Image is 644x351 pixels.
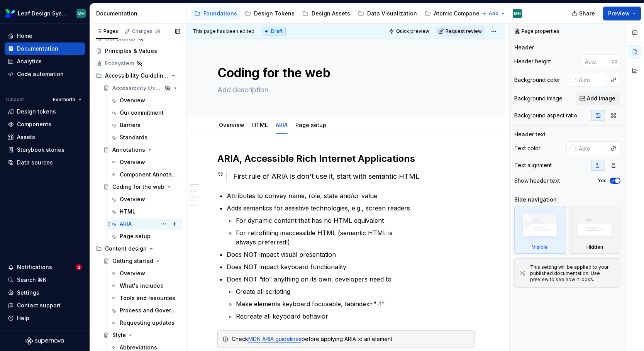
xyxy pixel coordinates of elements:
a: Assets [5,131,85,143]
a: Overview [219,122,244,128]
p: For retrofitting inaccessible HTML (semantic HTML is always preferred!) [236,228,475,247]
span: Quick preview [396,28,429,34]
h2: ARIA, Accessible Rich Internet Applications [217,153,475,165]
div: Overview [120,158,145,166]
a: Component Annotations [107,168,183,181]
div: Process and Governance [120,307,178,314]
div: Background color [514,76,560,84]
div: Coding for the web [112,183,164,191]
div: Principles & Values [105,47,157,55]
p: px [612,58,617,64]
a: Requesting updates [107,317,183,329]
span: Request review [446,28,482,34]
a: Code automation [5,68,85,80]
div: Check before applying ARIA to an element [232,335,469,343]
span: Add image [587,95,615,102]
p: Adds semantics for assistive technologies, e.g., screen readers [227,203,475,213]
button: Share [568,7,600,20]
div: This setting will be applied to your published documentation. Use preview to see how it looks. [530,264,615,283]
div: Overview [120,97,145,104]
button: Leaf Design SystemMH [2,5,88,22]
div: Documentation [17,45,58,53]
span: Add [489,10,498,17]
a: Barriers [107,119,183,131]
div: Visible [532,244,548,250]
div: Header height [514,58,551,65]
div: Getting started [112,257,153,265]
button: Contact support [5,299,85,312]
p: Does NOT impact visual presentation [227,250,475,259]
a: ARIA [107,218,183,230]
div: Content design [93,242,183,255]
div: Component Annotations [120,171,178,178]
div: Code automation [17,70,64,78]
p: Attributes to convey name, role, state and/or value [227,191,475,200]
div: Standards [120,134,147,141]
p: Recreate all keyboard behavior [236,312,475,321]
div: Background aspect ratio [514,112,577,119]
a: Settings [5,287,85,299]
button: Help [5,312,85,324]
div: Accessibility Overview [112,84,162,92]
div: MH [514,10,521,17]
svg: Supernova Logo [25,337,64,345]
div: Accessibility Guidelines [93,70,183,82]
div: Draft [262,27,286,36]
a: Our commitment [107,107,183,119]
div: ARIA [273,117,291,133]
button: Quick preview [386,26,433,37]
div: Header text [514,131,546,138]
div: Page setup [292,117,329,133]
span: 51 [154,28,161,34]
div: Overview [120,195,145,203]
div: Dataset [6,97,24,103]
a: Design Assets [299,7,353,20]
img: 6e787e26-f4c0-4230-8924-624fe4a2d214.png [5,9,15,18]
a: Overview [107,193,183,205]
a: Overview [107,94,183,107]
a: Data Visualization [355,7,420,20]
div: Data sources [17,159,53,166]
a: Ecosystem [93,57,183,70]
button: Request review [436,26,485,37]
div: Documentation [96,10,183,17]
div: Notifications [17,263,52,271]
div: Search ⌘K [17,276,46,284]
div: First rule of ARIA is don't use it, start with semantic HTML [233,171,475,182]
p: Does NOT “do” anything on its own, developers need to [227,275,475,284]
div: Show header text [514,177,560,185]
div: Pages [96,28,118,34]
span: 2 [76,264,82,270]
div: Contact support [17,302,61,309]
div: Our commitment [120,109,164,117]
div: Components [17,120,51,128]
a: Tools and resources [107,292,183,304]
div: Header [514,44,534,51]
div: Design Tokens [254,10,295,17]
span: Evernorth [53,97,75,103]
div: Storybook stories [17,146,64,154]
div: Page tree [191,6,478,21]
div: Annotations [112,146,145,154]
a: Atomic Components [422,7,491,20]
a: Page setup [295,122,326,128]
button: Evernorth [49,94,85,105]
a: Page setup [107,230,183,242]
div: Hidden [569,207,621,254]
a: Overview [107,156,183,168]
a: Style [100,329,183,341]
div: Assets [17,133,35,141]
div: Content design [105,245,147,253]
a: MDN ARIA guidelines [248,336,302,342]
a: Accessibility Overview [100,82,183,94]
a: Coding for the web [100,181,183,193]
button: Add [479,8,508,19]
p: Create all scripting [236,287,475,296]
div: MH [78,10,85,17]
a: Process and Governance [107,304,183,317]
span: Preview [608,10,630,17]
a: HTML [252,122,268,128]
a: ARIA [276,122,288,128]
a: Principles & Values [93,45,183,57]
div: Atomic Components [434,10,488,17]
